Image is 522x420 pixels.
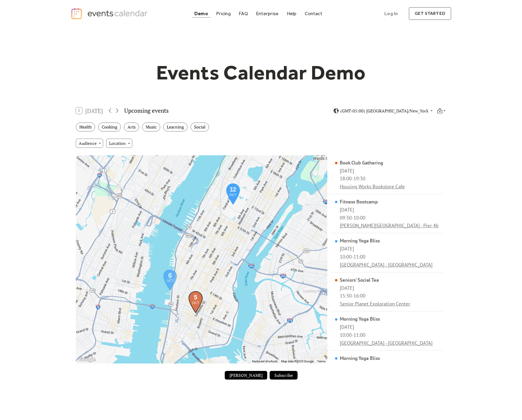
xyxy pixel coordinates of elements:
div: Demo [194,12,208,15]
div: Contact [305,12,323,15]
a: get started [409,7,451,20]
a: Demo [192,10,210,18]
a: home [71,7,149,20]
a: Log In [378,7,404,20]
a: Contact [302,10,325,18]
a: FAQ [236,10,250,18]
div: Pricing [216,12,231,15]
h1: Events Calendar Demo [147,60,375,85]
div: FAQ [239,12,248,15]
a: Enterprise [254,10,281,18]
div: Enterprise [256,12,279,15]
div: Help [287,12,297,15]
a: Help [284,10,299,18]
a: Pricing [214,10,233,18]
